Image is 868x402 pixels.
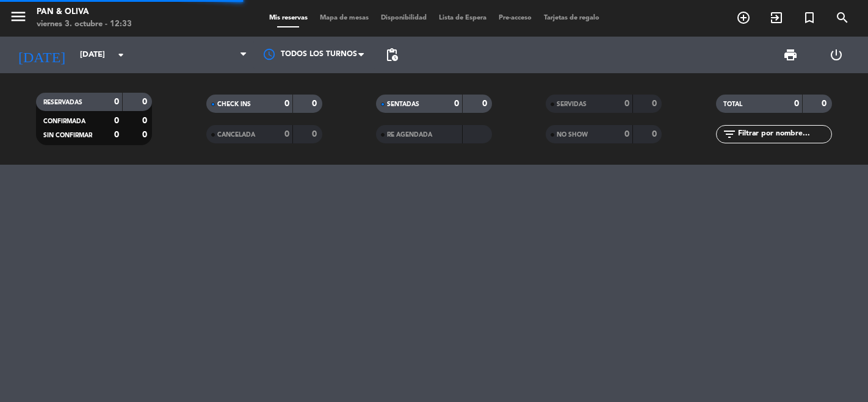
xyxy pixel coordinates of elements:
span: RE AGENDADA [387,132,432,138]
span: CHECK INS [217,101,251,107]
span: NO SHOW [557,132,588,138]
strong: 0 [454,99,459,108]
div: LOG OUT [814,37,859,73]
strong: 0 [312,99,319,108]
span: TOTAL [723,101,742,107]
i: arrow_drop_down [114,48,128,62]
strong: 0 [624,99,629,108]
strong: 0 [284,130,289,138]
strong: 0 [652,99,659,108]
div: Pan & Oliva [37,6,132,18]
strong: 0 [794,99,799,108]
i: [DATE] [9,41,74,68]
i: filter_list [722,127,737,142]
strong: 0 [482,99,490,108]
strong: 0 [114,98,119,106]
span: Lista de Espera [433,15,493,21]
span: SERVIDAS [557,101,587,107]
strong: 0 [142,117,150,125]
strong: 0 [114,117,119,125]
span: RESERVADAS [43,99,82,106]
strong: 0 [284,99,289,108]
span: Pre-acceso [493,15,538,21]
i: turned_in_not [802,10,817,25]
button: menu [9,7,27,30]
i: power_settings_new [829,48,844,62]
strong: 0 [114,131,119,139]
strong: 0 [142,98,150,106]
span: CONFIRMADA [43,118,85,124]
strong: 0 [652,130,659,138]
strong: 0 [822,99,829,108]
div: viernes 3. octubre - 12:33 [37,18,132,31]
span: Mapa de mesas [314,15,375,21]
i: search [835,10,850,25]
i: menu [9,7,27,26]
span: Mis reservas [263,15,314,21]
i: exit_to_app [769,10,784,25]
span: CANCELADA [217,132,255,138]
strong: 0 [624,130,629,138]
span: SIN CONFIRMAR [43,132,92,138]
span: print [783,48,798,62]
span: SENTADAS [387,101,419,107]
span: Tarjetas de regalo [538,15,606,21]
strong: 0 [312,130,319,138]
span: pending_actions [385,48,399,62]
input: Filtrar por nombre... [737,127,831,141]
strong: 0 [142,131,150,139]
span: Disponibilidad [375,15,433,21]
i: add_circle_outline [736,10,751,25]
